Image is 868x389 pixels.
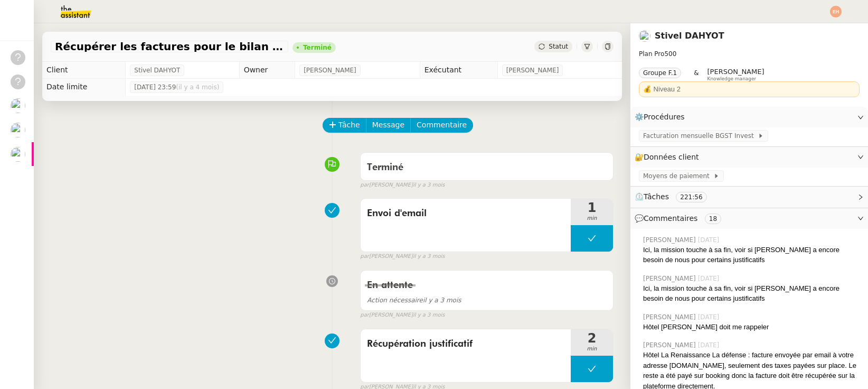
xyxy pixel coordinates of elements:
span: (il y a 4 mois) [176,84,219,91]
span: Commentaire [417,119,467,131]
span: Données client [644,153,699,161]
small: [PERSON_NAME] [360,311,445,320]
span: Statut [549,43,568,50]
div: Hôtel [PERSON_NAME] doit me rappeler [643,322,860,332]
span: Stivel DAHYOT [134,65,180,76]
span: Facturation mensuelle BGST Invest [643,131,758,141]
span: ⚙️ [635,111,690,123]
span: il y a 3 mois [413,252,445,261]
span: par [360,311,369,320]
div: 💬Commentaires 18 [630,208,868,229]
td: Owner [239,62,295,79]
img: users%2FKIcnt4T8hLMuMUUpHYCYQM06gPC2%2Favatar%2F1dbe3bdc-0f95-41bf-bf6e-fc84c6569aaf [639,30,650,42]
span: [DATE] 23:59 [134,82,219,92]
div: ⏲️Tâches 221:56 [630,187,868,207]
span: Knowledge manager [707,76,757,82]
span: [DATE] [698,235,722,245]
span: [PERSON_NAME] [304,65,356,76]
span: il y a 3 mois [413,311,445,320]
span: Terminé [367,163,403,172]
span: min [571,214,613,223]
nz-tag: 221:56 [676,192,706,202]
span: Tâche [338,119,360,131]
button: Message [366,118,411,133]
app-user-label: Knowledge manager [707,68,765,81]
span: En attente [367,281,413,290]
span: min [571,345,613,354]
span: Procédures [644,113,685,121]
div: Ici, la mission touche à sa fin, voir si [PERSON_NAME] a encore besoin de nous pour certains just... [643,283,860,304]
span: il y a 3 mois [413,181,445,190]
span: 2 [571,332,613,345]
td: Date limite [42,79,126,96]
span: Envoi d'email [367,206,564,221]
span: Message [372,119,404,131]
span: il y a 3 mois [367,297,461,304]
span: [PERSON_NAME] [643,312,698,322]
img: users%2FKIcnt4T8hLMuMUUpHYCYQM06gPC2%2Favatar%2F1dbe3bdc-0f95-41bf-bf6e-fc84c6569aaf [11,123,25,137]
a: Stivel DAHYOT [655,31,724,41]
span: 500 [664,50,676,58]
span: [DATE] [698,274,722,283]
div: 🔐Données client [630,147,868,168]
span: Plan Pro [639,50,664,58]
span: 💬 [635,214,725,223]
span: [DATE] [698,312,722,322]
nz-tag: 18 [705,214,721,224]
span: [PERSON_NAME] [707,68,765,76]
span: Moyens de paiement [643,171,713,181]
div: ⚙️Procédures [630,107,868,127]
span: 1 [571,201,613,214]
div: 💰 Niveau 2 [643,84,855,95]
span: par [360,252,369,261]
div: Ici, la mission touche à sa fin, voir si [PERSON_NAME] a encore besoin de nous pour certains just... [643,245,860,265]
div: Terminé [303,44,332,51]
small: [PERSON_NAME] [360,181,445,190]
span: Action nécessaire [367,297,423,304]
span: [DATE] [698,340,722,350]
span: Récupération justificatif [367,336,564,352]
span: Récupérer les factures pour le bilan comptable [55,41,284,52]
nz-tag: Groupe F.1 [639,68,681,78]
span: [PERSON_NAME] [643,235,698,245]
span: & [694,68,699,81]
span: Commentaires [644,214,697,223]
td: Exécutant [420,62,497,79]
td: Client [42,62,126,79]
span: par [360,181,369,190]
span: [PERSON_NAME] [643,340,698,350]
span: 🔐 [635,151,703,163]
img: svg [830,6,842,17]
img: users%2FKIcnt4T8hLMuMUUpHYCYQM06gPC2%2Favatar%2F1dbe3bdc-0f95-41bf-bf6e-fc84c6569aaf [11,98,25,113]
span: [PERSON_NAME] [506,65,559,76]
button: Tâche [323,118,366,133]
span: ⏲️ [635,192,715,201]
span: [PERSON_NAME] [643,274,698,283]
img: users%2FKIcnt4T8hLMuMUUpHYCYQM06gPC2%2Favatar%2F1dbe3bdc-0f95-41bf-bf6e-fc84c6569aaf [11,147,25,162]
button: Commentaire [410,118,473,133]
span: Tâches [644,192,669,201]
small: [PERSON_NAME] [360,252,445,261]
